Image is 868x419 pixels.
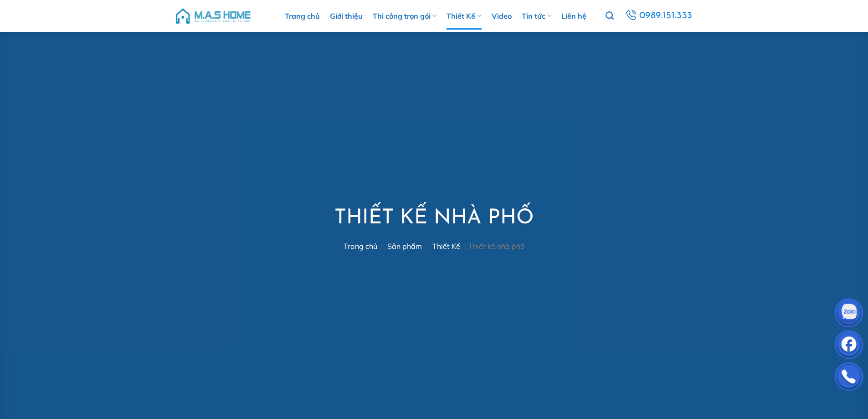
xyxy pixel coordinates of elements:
img: Zalo [835,300,863,328]
h1: Thiết kế nhà phố [334,205,534,232]
img: M.A.S HOME – Tổng Thầu Thiết Kế Và Xây Nhà Trọn Gói [175,2,252,30]
a: Giới thiệu [330,2,363,30]
a: Trang chủ [285,2,320,30]
a: Liên hệ [561,2,586,30]
span: 0989.151.333 [639,8,693,24]
span: / [426,242,428,251]
a: Thiết Kế [447,2,481,30]
nav: Thiết kế nhà phố [334,242,534,251]
a: Thiết Kế [432,242,460,251]
span: / [381,242,383,251]
a: Tin tức [522,2,551,30]
img: Phone [835,364,863,392]
a: Video [492,2,512,30]
a: Thi công trọn gói [373,2,437,30]
span: / [464,242,467,251]
a: 0989.151.333 [624,8,693,24]
a: Tìm kiếm [606,6,614,26]
img: Facebook [835,332,863,360]
a: Trang chủ [344,242,377,251]
a: Sản phẩm [387,242,422,251]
